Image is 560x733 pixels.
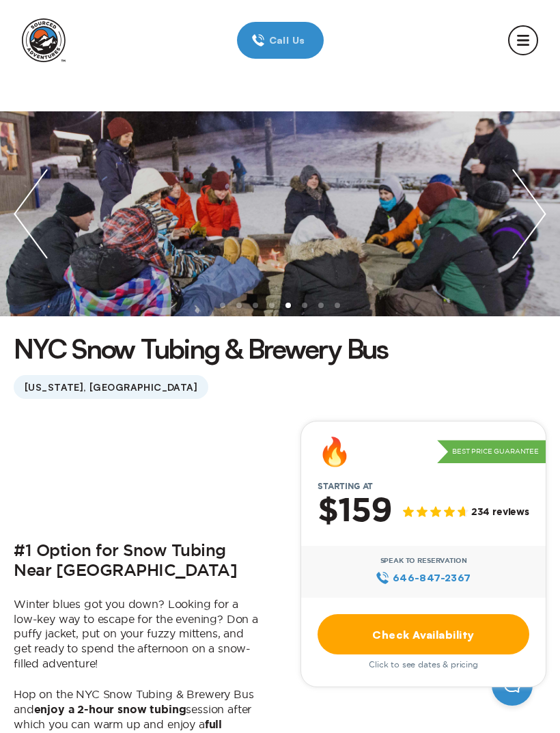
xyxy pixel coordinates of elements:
[335,303,340,308] li: slide item 8
[508,25,538,55] button: mobile menu
[34,704,186,715] b: enjoy a 2-hour snow tubing
[14,597,260,671] p: Winter blues got you down? Looking for a low-key way to escape for the evening? Don a puffy jacke...
[253,303,258,308] li: slide item 3
[269,303,275,308] li: slide item 4
[499,111,560,316] img: next slide / item
[265,33,309,48] span: Call Us
[369,660,478,669] span: Click to see dates & pricing
[14,542,260,581] h2: #1 Option for Snow Tubing Near [GEOGRAPHIC_DATA]
[471,507,529,518] span: 234 reviews
[302,303,307,308] li: slide item 6
[220,303,225,308] li: slide item 1
[376,570,471,585] a: 646‍-847‍-2367
[318,438,352,465] div: 🔥
[393,570,471,585] span: 646‍-847‍-2367
[285,303,291,308] li: slide item 5
[380,557,467,565] span: Speak to Reservation
[301,482,389,491] span: Starting at
[318,303,324,308] li: slide item 7
[236,303,242,308] li: slide item 2
[14,330,388,367] h1: NYC Snow Tubing & Brewery Bus
[14,375,208,399] span: [US_STATE], [GEOGRAPHIC_DATA]
[437,440,546,463] p: Best Price Guarantee
[318,614,529,654] a: Check Availability
[237,22,324,59] a: Call Us
[318,494,392,529] h2: $159
[22,18,66,62] img: Sourced Adventures company logo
